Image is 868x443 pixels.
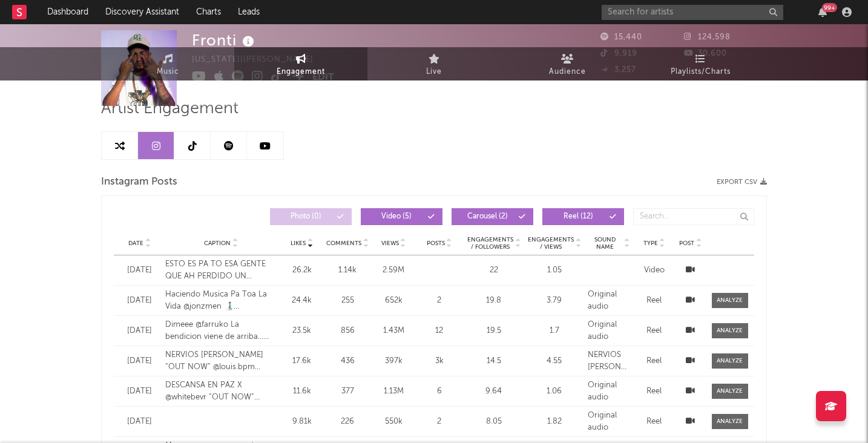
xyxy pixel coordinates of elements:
span: Reel ( 12 ) [550,213,606,220]
div: 23.5k [283,325,321,337]
div: Original audio [588,379,630,403]
div: 2 [418,295,461,307]
a: Music [101,47,234,80]
div: 19.5 [467,325,521,337]
div: 652k [375,295,412,307]
div: 1.14k [326,264,369,277]
div: Fronti [192,30,257,50]
div: 1.06 [527,386,582,398]
div: Original audio [588,319,630,343]
div: 3k [418,355,461,367]
a: Engagement [234,47,367,80]
div: NERVIOS [PERSON_NAME] “OUT NOW” @louis.bpm @farruko @carbonfibermusicinc @millogangmusicinc @youn... [165,349,277,373]
div: 3.79 [527,295,582,307]
div: 2.59M [375,264,412,277]
button: Video(5) [361,208,442,225]
div: 11.6k [283,386,321,398]
span: Playlists/Charts [671,65,731,79]
span: Audience [549,65,586,79]
div: 9.81k [283,416,321,428]
div: Original audio [588,410,630,433]
span: Video ( 5 ) [369,213,424,220]
div: [DATE] [120,386,159,398]
div: 436 [326,355,369,367]
span: 124,598 [684,33,731,41]
div: ESTO ES PA TO ESA GENTE QUE AH PERDIDO UN BROTHER EN LA CALLE… Buenas noches el que me pidio esta... [165,258,277,282]
div: NERVIOS [PERSON_NAME] (Bandido) [588,349,630,373]
div: 226 [326,416,369,428]
div: [DATE] [120,355,159,367]
span: Post [679,240,694,247]
span: Date [128,240,143,247]
div: 377 [326,386,369,398]
div: 9.64 [467,386,521,398]
a: Live [367,47,501,80]
div: 26.2k [283,264,321,277]
div: 397k [375,355,412,367]
div: Reel [636,355,672,367]
button: Reel(12) [542,208,624,225]
div: Reel [636,416,672,428]
div: 8.05 [467,416,521,428]
div: 1.7 [527,325,582,337]
button: Carousel(2) [452,208,533,225]
div: 24.4k [283,295,321,307]
span: Engagements / Followers [467,236,514,251]
div: [DATE] [120,295,159,307]
input: Search... [633,208,754,225]
div: 6 [418,386,461,398]
button: Export CSV [717,179,767,186]
span: Photo ( 0 ) [278,213,334,220]
span: 15,440 [600,33,642,41]
span: Music [157,65,179,79]
div: Reel [636,295,672,307]
div: 99 + [822,3,837,12]
div: 1.13M [375,386,412,398]
div: Haciendo Musica Pa Toa La Vida @jonzmen 👨🏽‍🦯 EL DIAMOND #COMING SOON 💎💎💎💎 [165,289,277,312]
div: 19.8 [467,295,521,307]
div: Dimeee @farruko La bendicion viene de arriba… Vamo Hacerle Video Y Pa La Callee 🩸🩸🩸 @millogangmus... [165,319,277,343]
div: 1.43M [375,325,412,337]
div: [DATE] [120,416,159,428]
span: Carousel ( 2 ) [459,213,515,220]
div: 22 [467,264,521,277]
span: Instagram Posts [101,175,177,189]
div: 255 [326,295,369,307]
a: Audience [501,47,634,80]
span: Engagement [277,65,325,79]
span: Live [426,65,442,79]
div: Video [636,264,672,277]
span: Engagements / Views [527,236,574,251]
div: 14.5 [467,355,521,367]
div: [DATE] [120,264,159,277]
span: Posts [427,240,445,247]
div: 1.82 [527,416,582,428]
div: 17.6k [283,355,321,367]
span: Caption [204,240,231,247]
input: Search for artists [602,5,783,20]
span: Views [381,240,399,247]
button: Photo(0) [270,208,352,225]
button: 99+ [818,7,827,17]
div: Reel [636,325,672,337]
div: 4.55 [527,355,582,367]
span: Type [643,240,658,247]
div: Original audio [588,289,630,312]
div: 856 [326,325,369,337]
div: 550k [375,416,412,428]
div: 12 [418,325,461,337]
div: DESCANSA EN PAZ X @whitebevr “OUT NOW” @millogangmusicinc @youngjefesmusic 🤘🏽🤘🏽🤘🏽 #video #musican... [165,379,277,403]
div: 1.05 [527,264,582,277]
span: Sound Name [588,236,623,251]
a: Playlists/Charts [634,47,767,80]
span: Likes [291,240,306,247]
div: [DATE] [120,325,159,337]
div: Reel [636,386,672,398]
span: Artist Engagement [101,102,238,116]
div: 2 [418,416,461,428]
span: Comments [326,240,361,247]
